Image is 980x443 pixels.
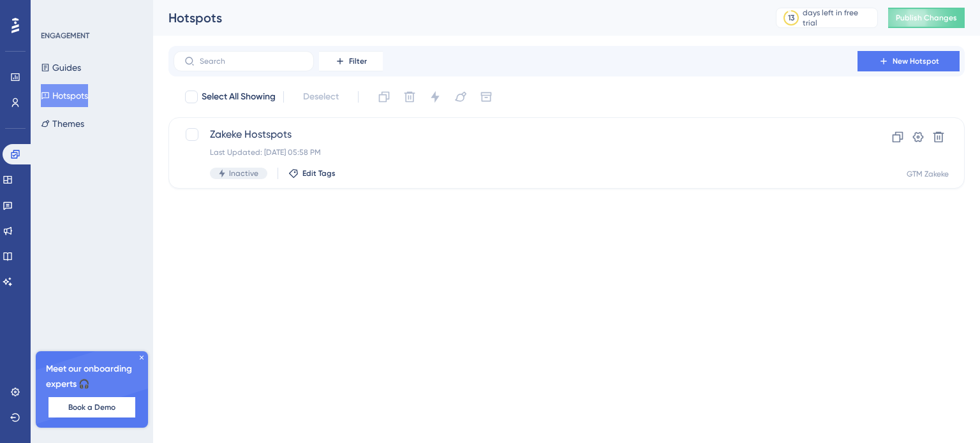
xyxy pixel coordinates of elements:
span: New Hotspot [893,56,939,66]
div: Hotspots [168,9,744,27]
div: days left in free trial [803,8,873,28]
button: Book a Demo [48,397,135,418]
div: ENGAGEMENT [41,31,89,41]
div: GTM Zakeke [907,169,949,179]
div: 13 [788,13,794,23]
button: Guides [41,56,81,79]
button: Deselect [292,85,350,108]
span: Edit Tags [302,168,336,178]
button: Edit Tags [288,168,336,178]
span: Deselect [303,89,339,105]
button: Filter [319,51,383,71]
span: Meet our onboarding experts 🎧 [46,361,138,392]
button: New Hotspot [857,51,960,71]
span: Filter [349,56,367,66]
span: Inactive [229,168,258,178]
button: Hotspots [41,84,88,107]
span: Publish Changes [896,13,957,23]
button: Publish Changes [888,8,965,28]
span: Book a Demo [68,402,115,412]
button: Themes [41,112,84,135]
div: Last Updated: [DATE] 05:58 PM [210,147,821,157]
input: Search [200,57,303,66]
span: Zakeke Hostspots [210,127,821,142]
span: Select All Showing [202,89,276,105]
